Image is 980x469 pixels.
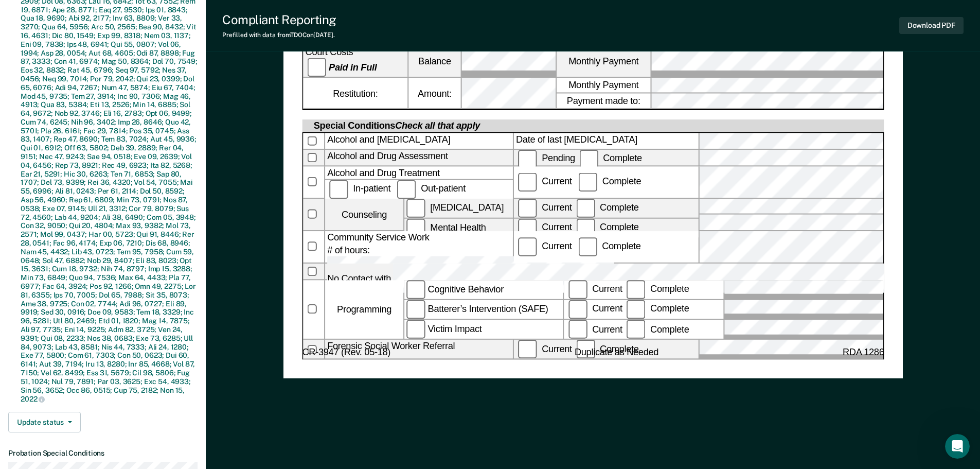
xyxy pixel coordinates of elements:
[404,320,563,339] label: Victim Impact
[406,199,425,218] input: [MEDICAL_DATA]
[21,395,45,403] span: 2022
[222,31,336,39] div: Prefilled with data from TDOC on [DATE] .
[325,231,513,263] div: Community Service Work # of hours:
[406,280,425,299] input: Cognitive Behavior
[404,300,563,319] label: Batterer’s Intervention (SAFE)
[518,172,537,192] input: Current
[395,120,480,131] span: Check all that apply
[566,304,624,314] label: Current
[624,324,691,334] label: Complete
[516,222,574,233] label: Current
[408,78,460,108] label: Amount:
[325,340,513,359] div: Forensic Social Worker Referral
[516,241,574,251] label: Current
[8,449,198,458] dt: Probation Special Conditions
[222,12,336,27] div: Compliant Reporting
[557,78,650,93] label: Monthly Payment
[568,280,587,299] input: Current
[566,284,624,294] label: Current
[578,172,597,192] input: Complete
[568,320,587,339] input: Current
[576,176,643,186] label: Complete
[568,300,587,319] input: Current
[516,202,574,213] label: Current
[325,199,403,230] div: Counseling
[395,183,468,194] label: Out-patient
[578,237,597,256] input: Complete
[518,199,537,218] input: Current
[516,176,574,186] label: Current
[557,94,650,108] label: Payment made to:
[576,241,643,251] div: Complete
[574,344,640,354] label: Complete
[325,280,403,339] div: Programming
[303,46,407,77] div: Court Costs
[406,219,425,238] input: Mental Health
[577,153,644,164] label: Complete
[303,78,407,108] div: Restitution:
[518,150,537,169] input: Pending
[406,300,425,319] input: Batterer’s Intervention (SAFE)
[406,320,425,339] input: Victim Impact
[842,348,884,360] span: RDA 1286
[626,300,645,319] input: Complete
[404,280,563,299] label: Cognitive Behavior
[624,304,691,314] label: Complete
[945,434,970,459] iframe: Intercom live chat
[518,340,537,359] input: Current
[566,324,624,334] label: Current
[8,412,81,432] button: Update status
[397,180,416,199] input: Out-patient
[579,150,598,169] input: Complete
[325,166,513,179] div: Alcohol and Drug Treatment
[574,222,640,233] label: Complete
[899,17,964,34] button: Download PDF
[325,150,513,165] div: Alcohol and Drug Assessment
[404,219,513,238] label: Mental Health
[302,348,390,360] span: CR-3947 (Rev. 05-18)
[404,199,513,218] label: [MEDICAL_DATA]
[518,219,537,238] input: Current
[408,46,460,77] label: Balance
[576,340,595,359] input: Complete
[311,119,482,132] div: Special Conditions
[307,58,326,77] input: Paid in Full
[576,219,595,238] input: Complete
[574,348,658,360] span: Duplicate as Needed
[329,62,377,72] strong: Paid in Full
[626,320,645,339] input: Complete
[518,237,537,256] input: Current
[626,280,645,299] input: Complete
[557,46,650,77] label: Monthly Payment
[516,153,577,164] label: Pending
[576,199,595,218] input: Complete
[516,344,574,354] label: Current
[325,133,513,148] div: Alcohol and [MEDICAL_DATA]
[329,180,348,199] input: In-patient
[327,183,395,194] label: In-patient
[624,284,691,294] label: Complete
[513,133,698,148] label: Date of last [MEDICAL_DATA]
[574,202,640,213] label: Complete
